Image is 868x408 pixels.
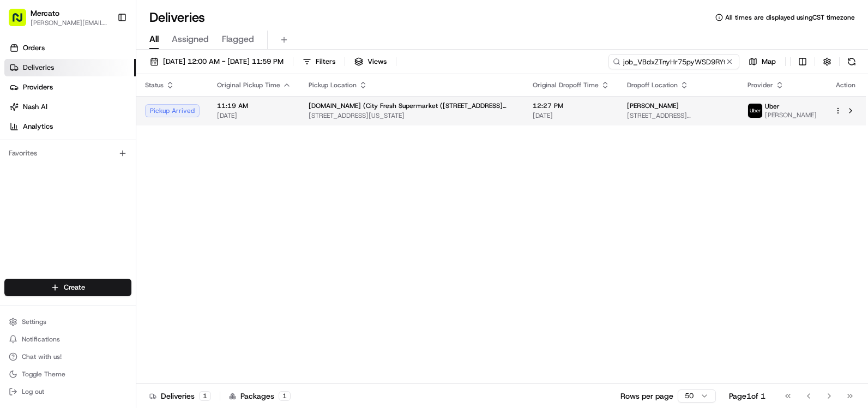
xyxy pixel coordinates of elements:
div: 1 [279,391,291,401]
button: Map [744,54,781,69]
img: 1736555255976-a54dd68f-1ca7-489b-9aae-adbdc363a1c4 [11,61,31,80]
button: [PERSON_NAME][EMAIL_ADDRESS][PERSON_NAME][DOMAIN_NAME] [31,19,108,27]
span: All times are displayed using CST timezone [725,13,855,22]
span: 11:19 AM [217,101,291,110]
span: Orders [23,43,45,53]
div: Favorites [4,145,131,162]
div: 📗 [11,116,20,124]
span: Views [367,57,387,67]
a: Powered byPylon [77,141,132,149]
div: Start new chat [37,61,179,71]
button: Settings [4,314,131,329]
span: Map [762,57,776,67]
span: [DATE] 12:00 AM - [DATE] 11:59 PM [163,57,284,67]
span: Status [145,81,164,89]
span: Create [64,283,85,292]
span: Dropoff Location [627,81,678,89]
span: Log out [22,387,44,396]
button: Create [4,279,131,296]
p: Rows per page [620,391,673,401]
span: Deliveries [23,63,54,73]
button: Notifications [4,332,131,347]
span: Provider [748,81,773,89]
span: Notifications [22,335,60,344]
span: Pylon [108,141,132,149]
a: Orders [4,39,136,57]
span: Chat with us! [22,352,62,361]
span: Providers [23,82,53,92]
button: Mercato [31,8,59,19]
button: [DATE] 12:00 AM - [DATE] 11:59 PM [145,54,288,69]
div: We're available if you need us! [37,71,138,80]
span: Settings [22,317,46,326]
span: [DATE] [217,111,291,120]
span: Toggle Theme [22,370,65,379]
span: Filters [316,57,335,67]
a: Deliveries [4,59,136,76]
a: Nash AI [4,98,136,116]
button: Mercato[PERSON_NAME][EMAIL_ADDRESS][PERSON_NAME][DOMAIN_NAME] [4,4,113,31]
button: Chat with us! [4,349,131,364]
a: Analytics [4,118,136,135]
span: [PERSON_NAME] [765,111,817,119]
div: 1 [199,391,211,401]
span: Uber [765,102,780,111]
span: [DATE] [533,111,610,120]
span: Original Dropoff Time [533,81,599,89]
span: All [149,33,159,46]
h1: Deliveries [149,9,205,26]
div: 💻 [92,116,101,124]
div: Action [834,81,857,89]
span: Pickup Location [309,81,357,89]
button: Views [349,54,391,69]
button: Toggle Theme [4,367,131,382]
div: Packages [229,391,291,401]
button: Log out [4,384,131,399]
span: Knowledge Base [22,115,83,125]
span: Assigned [172,33,209,46]
a: Providers [4,79,136,96]
span: 12:27 PM [533,101,610,110]
span: API Documentation [103,115,175,125]
button: Filters [298,54,340,69]
span: Original Pickup Time [217,81,280,89]
button: Start new chat [185,64,198,77]
button: Refresh [844,54,859,69]
input: Type to search [608,54,739,69]
a: 📗Knowledge Base [7,110,88,130]
span: [STREET_ADDRESS][US_STATE] [309,111,515,120]
div: Page 1 of 1 [729,391,765,401]
span: [STREET_ADDRESS][PERSON_NAME] [627,111,730,120]
span: [PERSON_NAME] [627,101,679,110]
img: uber-new-logo.jpeg [748,104,762,118]
span: Nash AI [23,102,47,112]
div: Deliveries [149,391,211,401]
span: Analytics [23,122,53,131]
span: [DOMAIN_NAME] (City Fresh Supermarket ([STREET_ADDRESS][US_STATE])) [309,101,515,110]
span: Flagged [222,33,254,46]
a: 💻API Documentation [88,110,179,130]
input: Clear [28,27,180,38]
